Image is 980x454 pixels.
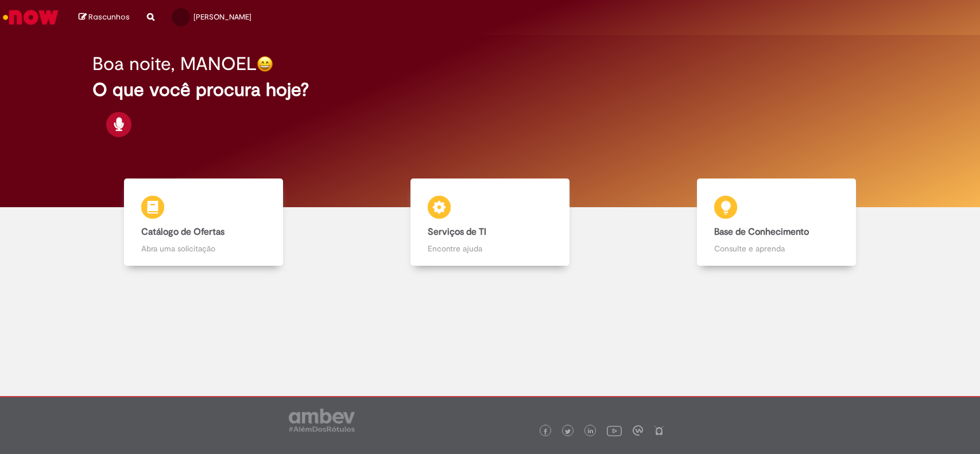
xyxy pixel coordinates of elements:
h2: Boa noite, MANOEL [92,54,257,74]
img: ServiceNow [1,6,60,29]
img: logo_footer_workplace.png [633,425,643,436]
h2: O que você procura hoje? [92,80,888,100]
img: logo_footer_naosei.png [654,425,664,436]
a: Base de Conhecimento Consulte e aprenda [633,179,920,266]
b: Serviços de TI [428,226,486,238]
img: logo_footer_twitter.png [565,429,571,434]
b: Base de Conhecimento [714,226,809,238]
a: Serviços de TI Encontre ajuda [347,179,633,266]
img: logo_footer_facebook.png [543,429,548,434]
p: Abra uma solicitação [141,243,266,254]
b: Catálogo de Ofertas [141,226,224,238]
img: logo_footer_youtube.png [607,423,622,438]
img: logo_footer_ambev_rotulo_gray.png [289,409,355,432]
p: Consulte e aprenda [714,243,839,254]
p: Encontre ajuda [428,243,552,254]
img: happy-face.png [257,56,273,72]
img: logo_footer_linkedin.png [588,428,594,435]
a: Catálogo de Ofertas Abra uma solicitação [60,179,347,266]
span: Rascunhos [88,11,130,22]
span: [PERSON_NAME] [193,12,251,22]
a: Rascunhos [79,12,130,23]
